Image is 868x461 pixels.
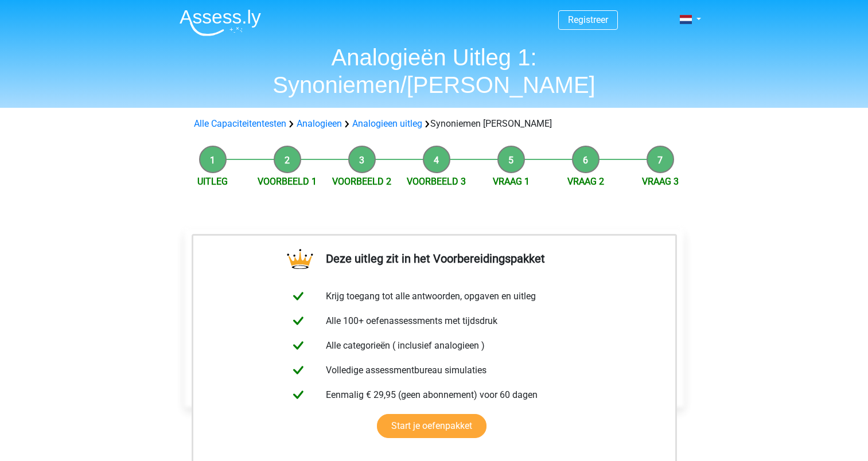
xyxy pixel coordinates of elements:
a: Registreer [568,14,608,25]
div: Synoniemen [PERSON_NAME] [189,117,679,131]
a: Analogieen uitleg [352,118,422,129]
a: Start je oefenpakket [377,414,486,438]
a: Vraag 1 [493,176,530,187]
a: Voorbeeld 2 [332,176,391,187]
a: Voorbeeld 1 [258,176,317,187]
a: Analogieen [297,118,342,129]
a: Alle Capaciteitentesten [194,118,286,129]
a: Voorbeeld 3 [407,176,466,187]
h1: Analogieën Uitleg 1: Synoniemen/[PERSON_NAME] [170,44,698,99]
a: Vraag 2 [567,176,604,187]
a: Uitleg [197,176,228,187]
a: Vraag 3 [642,176,679,187]
img: Assessly [180,9,261,36]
